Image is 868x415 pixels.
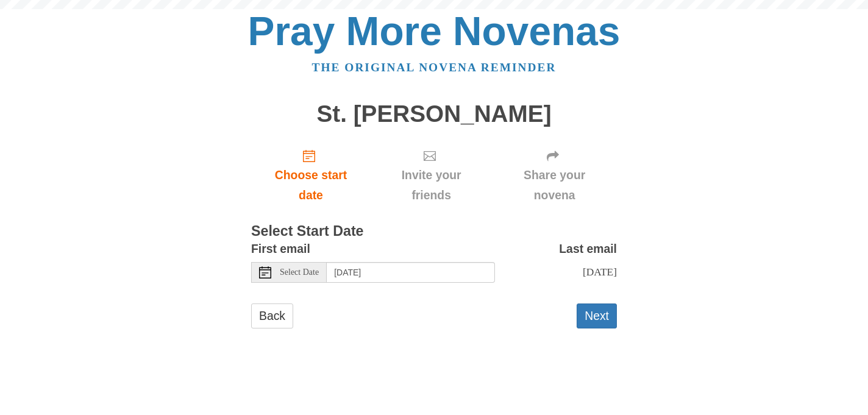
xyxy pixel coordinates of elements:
a: The original novena reminder [312,61,557,74]
span: Select Date [280,268,319,277]
span: [DATE] [583,266,617,278]
div: Click "Next" to confirm your start date first. [371,139,492,211]
span: Share your novena [504,165,605,205]
span: Choose start date [263,165,358,205]
button: Next [577,303,617,328]
label: Last email [559,239,617,259]
h1: St. [PERSON_NAME] [251,101,617,127]
span: Invite your friends [383,165,480,205]
a: Back [251,303,293,328]
h3: Select Start Date [251,224,617,239]
a: Pray More Novenas [248,9,621,54]
label: First email [251,239,310,259]
a: Choose start date [251,139,371,211]
div: Click "Next" to confirm your start date first. [492,139,617,211]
